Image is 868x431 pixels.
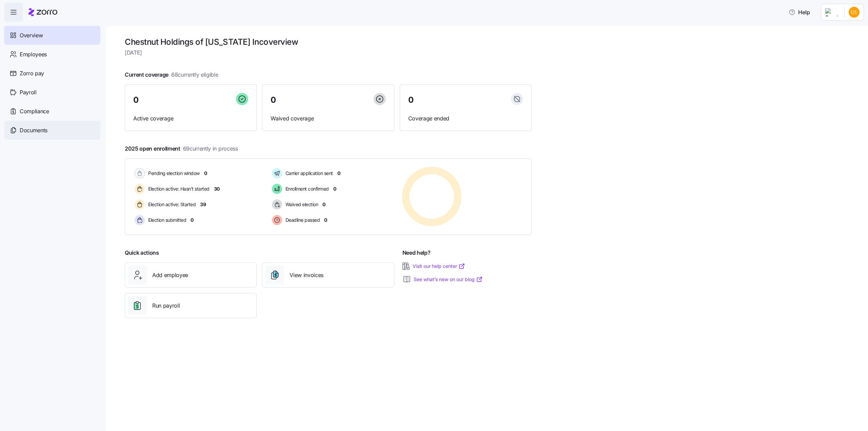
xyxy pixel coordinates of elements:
span: 0 [322,201,325,208]
span: View invoices [290,271,323,279]
span: Quick actions [125,249,159,257]
span: Enrollment confirmed [283,185,329,192]
span: 0 [271,96,276,104]
span: Pending election window [146,170,200,177]
span: Overview [20,31,43,40]
a: Documents [4,121,100,140]
span: Compliance [20,107,49,116]
img: Employer logo [825,8,839,16]
span: Documents [20,126,47,135]
span: 0 [191,217,194,223]
h1: Chestnut Holdings of [US_STATE] Inc overview [125,37,532,47]
span: Deadline passed [283,217,320,223]
span: 0 [324,217,327,223]
span: Payroll [20,88,37,97]
span: 0 [204,170,207,177]
span: Run payroll [152,301,180,310]
span: 68 currently eligible [171,71,218,79]
span: Active coverage [133,114,248,123]
img: 0df3f5a40e35f308a97beca03a49270b [849,7,860,18]
button: Help [783,5,815,19]
a: Overview [4,26,100,45]
span: Need help? [402,249,431,257]
span: 0 [333,185,336,192]
span: Employees [20,50,47,59]
span: Coverage ended [408,114,523,123]
a: Employees [4,45,100,64]
a: Payroll [4,83,100,102]
span: Current coverage [125,71,218,79]
span: Carrier application sent [283,170,333,177]
span: 30 [214,185,220,192]
a: Visit our help center [413,263,465,270]
span: 69 currently in process [183,144,238,153]
span: Add employee [152,271,188,279]
span: 0 [337,170,340,177]
span: Election active: Started [146,201,196,208]
span: Election active: Hasn't started [146,185,210,192]
span: 39 [200,201,206,208]
span: Waived coverage [271,114,386,123]
a: Zorro pay [4,64,100,83]
a: Compliance [4,102,100,121]
span: Waived election [283,201,318,208]
span: Election submitted [146,217,186,223]
span: 0 [408,96,414,104]
span: Zorro pay [20,69,44,78]
span: [DATE] [125,48,532,57]
span: 0 [133,96,139,104]
span: Help [789,8,810,16]
span: 2025 open enrollment [125,144,238,153]
a: See what’s new on our blog [414,276,483,283]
